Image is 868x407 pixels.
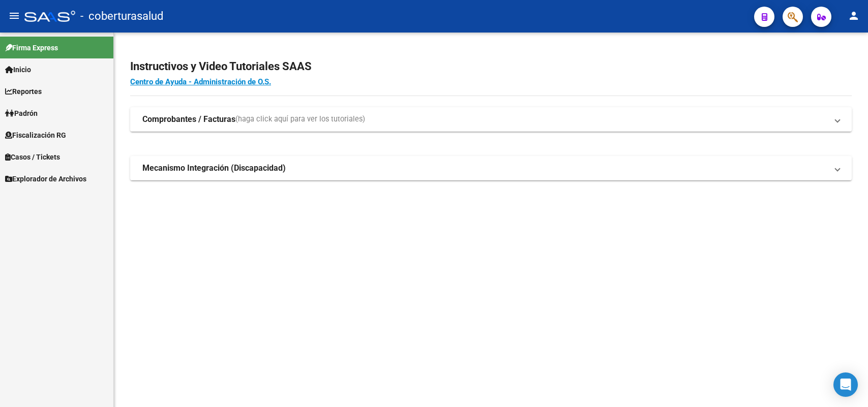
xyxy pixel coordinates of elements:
span: Casos / Tickets [5,151,60,163]
span: (haga click aquí para ver los tutoriales) [235,114,365,125]
strong: Comprobantes / Facturas [142,114,235,125]
span: Explorador de Archivos [5,173,86,184]
strong: Mecanismo Integración (Discapacidad) [142,163,286,174]
a: Centro de Ayuda - Administración de O.S. [130,77,271,86]
span: Inicio [5,64,31,75]
mat-icon: menu [8,10,20,22]
span: Firma Express [5,42,58,53]
h2: Instructivos y Video Tutoriales SAAS [130,57,852,76]
span: Reportes [5,86,42,97]
span: - coberturasalud [80,5,163,27]
span: Fiscalización RG [5,130,66,141]
div: Open Intercom Messenger [833,372,858,397]
span: Padrón [5,108,38,119]
mat-expansion-panel-header: Mecanismo Integración (Discapacidad) [130,156,852,180]
mat-expansion-panel-header: Comprobantes / Facturas(haga click aquí para ver los tutoriales) [130,107,852,132]
mat-icon: person [848,10,860,22]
